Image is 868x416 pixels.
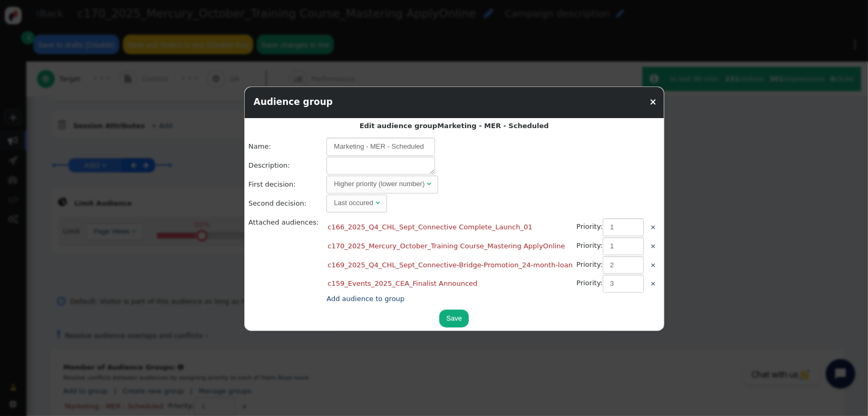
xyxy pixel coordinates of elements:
td: Priority: [574,256,647,274]
a: Add audience to group [326,295,404,303]
a: × [650,242,656,250]
button: Save [439,309,469,327]
a: × [650,261,656,269]
font: Marketing - MER - Scheduled [437,122,548,130]
span: c159_Events_2025_CEA_Finalist Announced [327,279,477,287]
td: Priority: [574,275,647,293]
div: Audience group [245,87,342,118]
span: c169_2025_Q4_CHL_Sept_Connective-Bridge-Promotion_24-month-loan [327,261,573,269]
td: Priority: [574,218,647,236]
span:  [375,199,380,206]
span:  [427,180,431,187]
span: c166_2025_Q4_CHL_Sept_Connective Complete_Launch_01 [327,223,532,231]
b: Edit audience group [360,122,549,130]
td: Name: [248,138,325,156]
div: Last occured [334,198,373,208]
a: × [649,96,657,107]
a: × [650,223,656,231]
span: c170_2025_Mercury_October_Training Course_Mastering ApplyOnline [327,242,565,250]
div: Higher priority (lower number) [334,179,425,189]
a: × [650,279,656,287]
td: Description: [248,157,325,175]
td: First decision: [248,176,325,194]
td: Priority: [574,237,647,255]
td: Second decision: [248,195,325,212]
td: Attached audiences: [248,214,325,308]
